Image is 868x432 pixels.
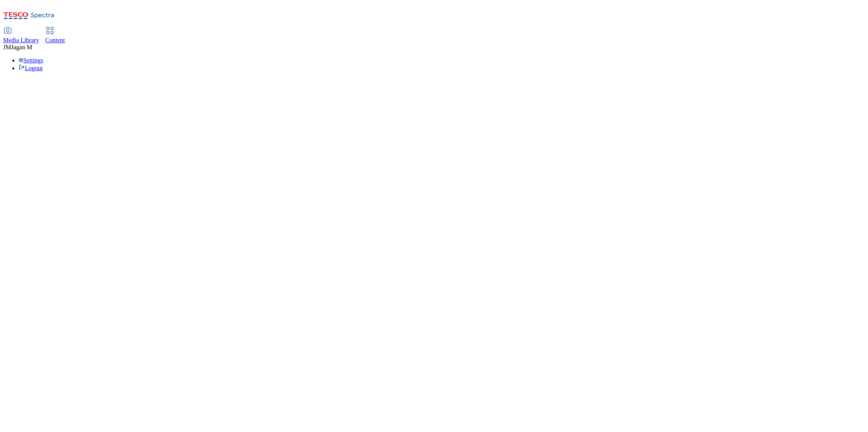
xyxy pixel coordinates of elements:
span: Media Library [3,37,39,43]
span: JM [3,44,11,50]
a: Settings [19,57,43,64]
a: Logout [19,65,43,71]
a: Content [45,28,65,44]
a: Media Library [3,28,39,44]
span: Jagan M [11,44,32,50]
span: Content [45,37,65,43]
